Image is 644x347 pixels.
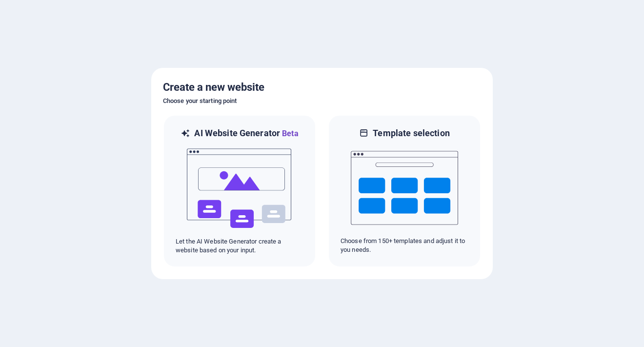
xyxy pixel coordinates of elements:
h6: AI Website Generator [194,127,298,140]
h6: Template selection [373,127,449,139]
span: Beta [280,129,299,138]
div: Template selectionChoose from 150+ templates and adjust it to you needs. [328,115,481,267]
h6: Choose your starting point [163,95,481,107]
img: ai [186,140,293,237]
div: AI Website GeneratorBetaaiLet the AI Website Generator create a website based on your input. [163,115,316,267]
h5: Create a new website [163,80,481,95]
p: Choose from 150+ templates and adjust it to you needs. [341,237,468,254]
p: Let the AI Website Generator create a website based on your input. [176,237,303,255]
